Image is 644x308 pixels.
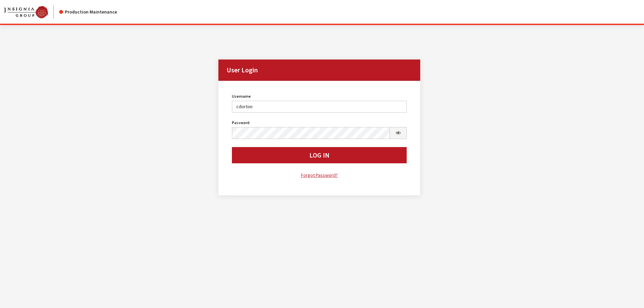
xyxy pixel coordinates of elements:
button: Show Password [389,127,407,139]
label: Password [232,120,249,126]
label: Username [232,93,251,99]
a: Forgot Password? [232,171,407,179]
h2: User Login [218,60,421,81]
a: Insignia Group logo [4,5,59,18]
img: Catalog Maintenance [4,6,48,18]
button: Log In [232,147,407,163]
div: Production Maintenance [59,8,117,16]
